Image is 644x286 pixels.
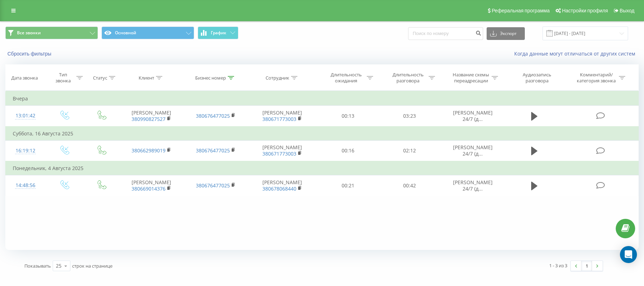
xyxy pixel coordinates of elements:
div: 14:48:56 [13,179,38,192]
div: Название схемы переадресации [452,72,490,84]
button: Все звонки [5,27,98,39]
a: 380676477025 [196,112,230,119]
td: Понедельник, 4 Августа 2025 [6,161,639,175]
div: Длительность ожидания [327,72,365,84]
td: 00:42 [379,175,441,196]
span: Выход [620,8,634,13]
div: Клиент [139,75,154,81]
span: Реферальная программа [492,8,550,13]
span: График [211,30,226,35]
td: 00:16 [317,140,379,161]
span: [PERSON_NAME] 24/7 (д... [453,144,493,157]
div: 25 [56,262,62,269]
td: [PERSON_NAME] [119,175,184,196]
a: 380676477025 [196,182,230,189]
a: 380678068440 [262,185,296,192]
div: 1 - 3 из 3 [549,262,567,269]
div: 13:01:42 [13,109,38,123]
a: 380990827527 [132,116,166,122]
span: Все звонки [17,30,41,36]
td: [PERSON_NAME] [248,140,317,161]
div: Сотрудник [266,75,289,81]
span: [PERSON_NAME] 24/7 (д... [453,109,493,122]
span: [PERSON_NAME] 24/7 (д... [453,179,493,192]
td: [PERSON_NAME] [248,106,317,127]
td: 00:13 [317,106,379,127]
div: Аудиозапись разговора [514,72,560,84]
button: График [198,27,238,39]
td: 03:23 [379,106,441,127]
td: [PERSON_NAME] [248,175,317,196]
td: 00:21 [317,175,379,196]
button: Сбросить фильтры [5,51,55,57]
input: Поиск по номеру [408,27,483,40]
span: строк на странице [72,263,112,269]
a: 380669014376 [132,185,166,192]
td: 02:12 [379,140,441,161]
button: Экспорт [487,27,525,40]
div: Комментарий/категория звонка [576,72,617,84]
a: 380671773003 [262,116,296,122]
a: 380676477025 [196,147,230,154]
div: Длительность разговора [389,72,427,84]
div: Open Intercom Messenger [620,246,637,263]
a: 380662989019 [132,147,166,154]
a: 380671773003 [262,150,296,157]
div: Статус [93,75,107,81]
span: Показывать [24,263,51,269]
div: 16:19:12 [13,144,38,158]
td: [PERSON_NAME] [119,106,184,127]
td: Суббота, 16 Августа 2025 [6,127,639,141]
div: Бизнес номер [195,75,226,81]
div: Тип звонка [51,72,75,84]
div: Дата звонка [11,75,38,81]
button: Основной [101,27,194,39]
span: Настройки профиля [562,8,608,13]
a: Когда данные могут отличаться от других систем [514,50,639,57]
a: 1 [581,261,592,271]
td: Вчера [6,92,639,106]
